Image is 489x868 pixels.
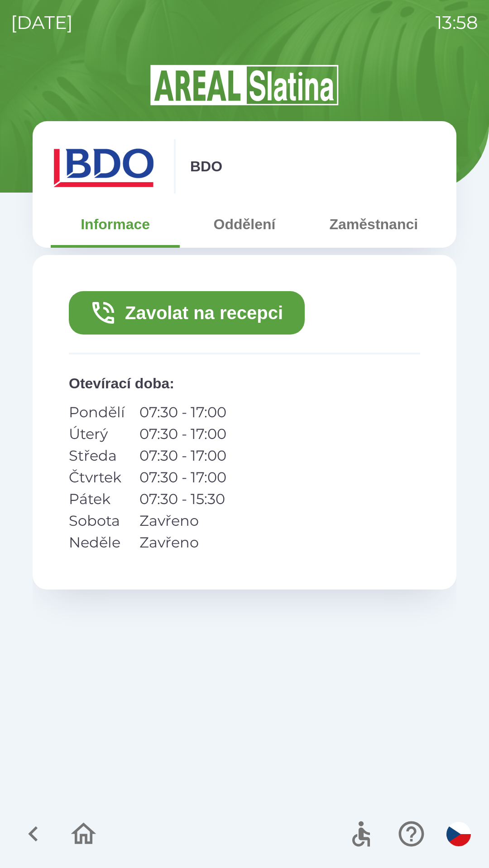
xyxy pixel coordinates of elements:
p: [DATE] [11,9,73,36]
p: Úterý [69,423,125,445]
p: Neděle [69,532,125,553]
p: Čtvrtek [69,467,125,488]
p: Otevírací doba : [69,373,420,394]
img: cs flag [446,822,471,846]
p: 07:30 - 17:00 [139,423,226,445]
p: 07:30 - 17:00 [139,401,226,423]
img: ae7449ef-04f1-48ed-85b5-e61960c78b50.png [51,139,159,193]
p: BDO [190,156,222,177]
p: 07:30 - 17:00 [139,467,226,488]
p: Pondělí [69,401,125,423]
p: Sobota [69,510,125,532]
p: 07:30 - 15:30 [139,488,226,510]
p: Středa [69,445,125,467]
button: Zaměstnanci [309,208,438,241]
p: 07:30 - 17:00 [139,445,226,467]
button: Oddělení [180,208,309,241]
button: Zavolat na recepci [69,291,305,335]
img: Logo [33,63,456,107]
p: Zavřeno [139,510,226,532]
p: Zavřeno [139,532,226,553]
p: 13:58 [436,9,478,36]
p: Pátek [69,488,125,510]
button: Informace [51,208,180,241]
